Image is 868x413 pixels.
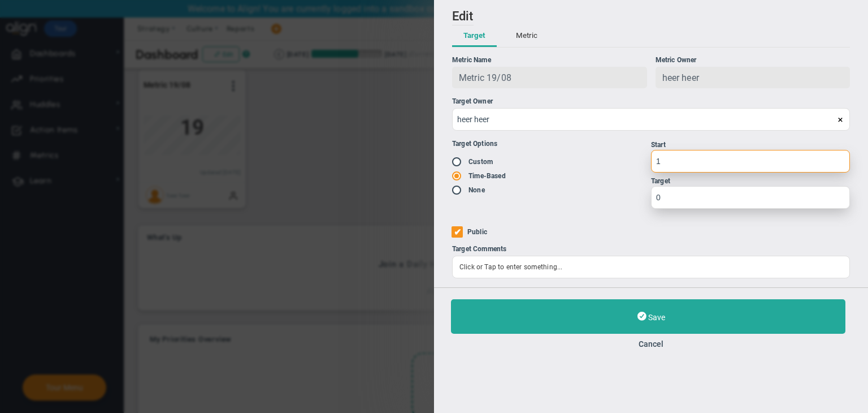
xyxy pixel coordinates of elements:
label: Public Targets can be used by other people [467,228,487,236]
div: Target Comments [452,245,850,253]
input: Search Targets... [452,108,850,131]
span: Edit [452,9,474,23]
div: Target [651,176,850,187]
label: Time-Based [468,172,506,180]
button: Target [452,25,497,47]
div: Metric Owner [656,56,850,64]
div: Start [651,140,850,150]
div: Target Owner [452,97,850,105]
button: Metric [505,25,549,47]
span: Metric 19/08 [459,72,511,83]
label: Custom [468,158,493,166]
span: Save [648,313,665,322]
span: heer heer [662,72,699,83]
input: Public Targets can be used by other people [452,226,463,238]
span: clear [850,114,862,124]
span: Target Options [452,140,497,148]
button: Save [451,299,845,334]
button: Cancel [451,339,851,349]
label: None [468,186,485,194]
div: Click or Tap to enter something... [452,256,850,278]
div: Metric Name [452,56,647,64]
